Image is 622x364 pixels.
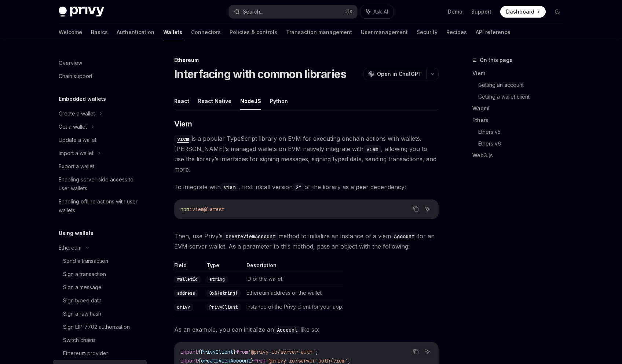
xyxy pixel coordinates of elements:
[63,336,96,345] div: Switch chains
[274,326,300,334] code: Account
[236,349,248,355] span: from
[53,160,147,173] a: Export a wallet
[174,304,193,311] code: privy
[244,300,343,314] td: Instance of the Privy client for your app.
[174,262,204,272] th: Field
[63,283,102,292] div: Sign a message
[59,109,95,118] div: Create a wallet
[180,357,198,364] span: import
[478,126,569,138] a: Ethers v5
[478,91,569,103] a: Getting a wallet client
[411,347,421,356] button: Copy the contents from the code block
[174,67,346,81] h1: Interfacing with common libraries
[476,23,511,41] a: API reference
[363,68,426,80] button: Open in ChatGPT
[53,56,147,70] a: Overview
[117,23,154,41] a: Authentication
[174,290,198,297] code: address
[180,206,189,213] span: npm
[377,70,422,78] span: Open in ChatGPT
[270,92,288,110] button: Python
[63,270,106,279] div: Sign a transaction
[63,257,108,265] div: Send a transaction
[243,7,263,16] div: Search...
[500,6,546,18] a: Dashboard
[174,324,439,335] span: As an example, you can initialize an like so:
[293,183,304,191] code: 2^
[471,8,491,15] a: Support
[391,232,417,240] code: Account
[373,8,388,15] span: Ask AI
[198,92,231,110] button: React Native
[286,23,352,41] a: Transaction management
[53,334,147,347] a: Switch chains
[59,122,87,131] div: Get a wallet
[192,206,224,213] span: viem@latest
[174,92,189,110] button: React
[53,173,147,195] a: Enabling server-side access to user wallets
[411,204,421,214] button: Copy the contents from the code block
[361,23,408,41] a: User management
[446,23,467,41] a: Recipes
[472,67,569,79] a: Viem
[59,197,142,215] div: Enabling offline actions with user wallets
[53,294,147,307] a: Sign typed data
[472,114,569,126] a: Ethers
[189,206,192,213] span: i
[59,175,142,193] div: Enabling server-side access to user wallets
[206,304,241,311] code: PrivyClient
[315,349,318,355] span: ;
[174,56,439,64] div: Ethereum
[478,79,569,91] a: Getting an account
[348,357,351,364] span: ;
[53,195,147,217] a: Enabling offline actions with user wallets
[472,103,569,114] a: Wagmi
[345,9,353,15] span: ⌘ K
[229,5,357,18] button: Search...⌘K
[201,357,251,364] span: createViemAccount
[59,95,106,103] h5: Embedded wallets
[552,6,563,18] button: Toggle dark mode
[198,357,201,364] span: {
[63,349,108,358] div: Ethereum provider
[174,135,192,143] code: viem
[233,349,236,355] span: }
[59,59,82,67] div: Overview
[63,309,101,318] div: Sign a raw hash
[206,290,241,297] code: 0x${string}
[244,272,343,286] td: ID of the wallet.
[254,357,266,364] span: from
[506,8,534,15] span: Dashboard
[53,268,147,281] a: Sign a transaction
[391,232,417,240] a: Account
[223,232,278,240] code: createViemAccount
[53,307,147,320] a: Sign a raw hash
[59,162,94,171] div: Export a wallet
[59,72,92,81] div: Chain support
[59,7,104,17] img: dark logo
[174,133,439,174] span: is a popular TypeScript library on EVM for executing onchain actions with wallets. [PERSON_NAME]’...
[230,23,277,41] a: Policies & controls
[180,349,198,355] span: import
[240,92,261,110] button: NodeJS
[198,349,201,355] span: {
[53,133,147,147] a: Update a wallet
[244,286,343,300] td: Ethereum address of the wallet.
[53,70,147,83] a: Chain support
[174,276,201,283] code: walletId
[174,119,192,129] span: Viem
[248,349,315,355] span: '@privy-io/server-auth'
[423,204,432,214] button: Ask AI
[201,349,233,355] span: PrivyClient
[53,281,147,294] a: Sign a message
[59,149,94,158] div: Import a wallet
[191,23,221,41] a: Connectors
[59,229,94,238] h5: Using wallets
[423,347,432,356] button: Ask AI
[251,357,254,364] span: }
[63,296,102,305] div: Sign typed data
[59,23,82,41] a: Welcome
[266,357,348,364] span: '@privy-io/server-auth/viem'
[174,231,439,251] span: Then, use Privy’s method to initialize an instance of a viem for an EVM server wallet. As a param...
[363,145,381,153] code: viem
